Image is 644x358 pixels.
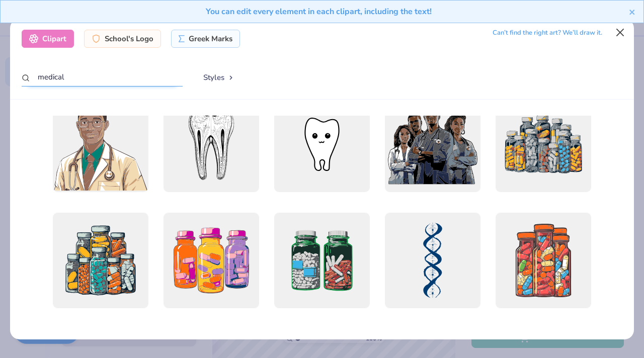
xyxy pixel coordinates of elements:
[629,6,636,18] button: close
[22,30,74,48] div: Clipart
[611,23,630,42] button: Close
[22,68,183,86] input: Search by name
[193,68,245,87] button: Styles
[493,24,602,42] div: Can’t find the right art? We’ll draw it.
[171,30,240,48] div: Greek Marks
[8,6,629,18] div: You can edit every element in each clipart, including the text!
[84,30,161,48] div: School's Logo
